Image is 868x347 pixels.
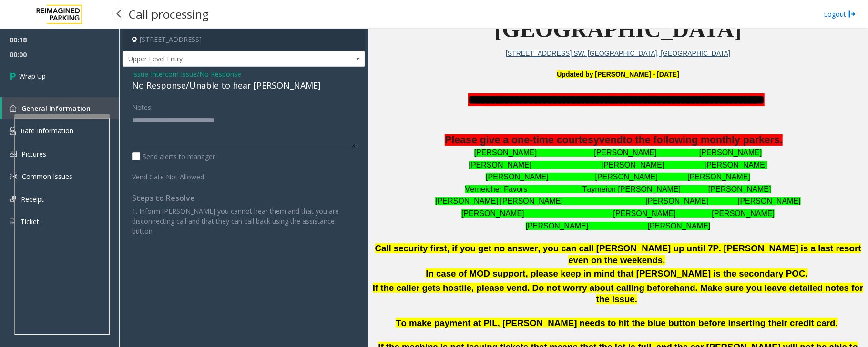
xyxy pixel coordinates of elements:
span: - [148,69,241,79]
font: Updated by [PERSON_NAME] - [DATE] [557,70,679,78]
div: No Response/Unable to hear [PERSON_NAME] [132,79,356,92]
b: In case of MOD support, please keep in mind that [PERSON_NAME] is the secondary POC. [426,268,807,278]
span: [GEOGRAPHIC_DATA] [495,17,742,42]
img: 'icon' [10,151,17,157]
font: [PERSON_NAME] [PERSON_NAME] [PERSON_NAME] [461,209,775,218]
span: to the following monthly parkers. [623,134,783,146]
span: Call security first, if you get no answer, you can call [PERSON_NAME] up until 7P. [PERSON_NAME] ... [375,243,861,265]
a: General Information [2,97,119,119]
span: If the caller gets hostile, please vend. Do not worry about calling beforehand. Make sure you lea... [373,283,863,305]
span: vend [599,134,623,146]
span: Upper Level Entry [123,51,317,67]
a: [STREET_ADDRESS] SW. [GEOGRAPHIC_DATA], [GEOGRAPHIC_DATA] [506,50,730,57]
a: Logout [824,9,856,19]
img: 'icon' [10,105,17,112]
font: [PERSON_NAME] [PERSON_NAME] [526,222,711,230]
label: Notes: [132,99,153,112]
img: 'icon' [10,173,17,180]
span: Please give a one-time courtesy [445,134,599,146]
img: logout [848,9,856,19]
span: Issue [132,69,148,79]
label: Vend Gate Not Allowed [130,169,225,182]
span: Intercom Issue/No Response [151,69,241,79]
font: [PERSON_NAME] [PERSON_NAME] [PERSON_NAME] [474,149,762,157]
p: 1. Inform [PERSON_NAME] you cannot hear them and that you are disconnecting call and that they ca... [132,206,356,236]
h4: Steps to Resolve [132,194,356,203]
span: Wrap Up [19,71,46,81]
img: 'icon' [10,196,16,202]
font: [PERSON_NAME] [PERSON_NAME] [PERSON_NAME] [469,161,767,169]
font: Verneicher Favors Taymeion [PERSON_NAME] [PERSON_NAME] [465,185,771,193]
span: General Information [21,104,91,113]
h4: [STREET_ADDRESS] [123,29,365,51]
span: To make payment at PIL, [PERSON_NAME] needs to hit the blue button before inserting their credit ... [396,318,838,328]
img: 'icon' [10,127,16,135]
font: [PERSON_NAME] [PERSON_NAME] [PERSON_NAME] [486,173,750,181]
h3: Call processing [124,2,214,26]
font: [PERSON_NAME] [PERSON_NAME] [PERSON_NAME] [PERSON_NAME] [435,197,800,205]
img: 'icon' [10,218,16,226]
label: Send alerts to manager [132,151,215,161]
